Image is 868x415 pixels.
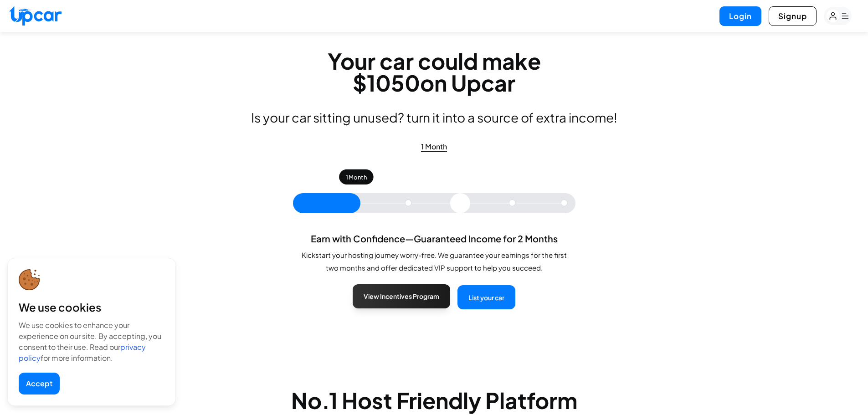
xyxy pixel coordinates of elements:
div: We use cookies [19,300,164,314]
button: Accept [19,373,60,395]
h3: Earn with Confidence—Guaranteed Income for 2 Months [298,232,571,245]
div: 1 Month [339,169,373,184]
img: cookie-icon.svg [19,269,40,291]
img: Upcar Logo [9,6,62,26]
div: 1 Month [421,141,447,152]
button: Signup [769,6,817,26]
button: View Incentives Program [353,284,450,308]
div: We use cookies to enhance your experience on our site. By accepting, you consent to their use. Re... [19,320,164,364]
h2: No.1 Host Friendly Platform [115,389,753,411]
p: Kickstart your hosting journey worry-free. We guarantee your earnings for the first two months an... [298,249,571,274]
p: Is your car sitting unused? turn it into a source of extra income! [251,110,617,125]
h2: Your car could make $ 1050 on Upcar [328,50,541,94]
button: List your car [457,285,515,309]
button: Login [719,6,761,26]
